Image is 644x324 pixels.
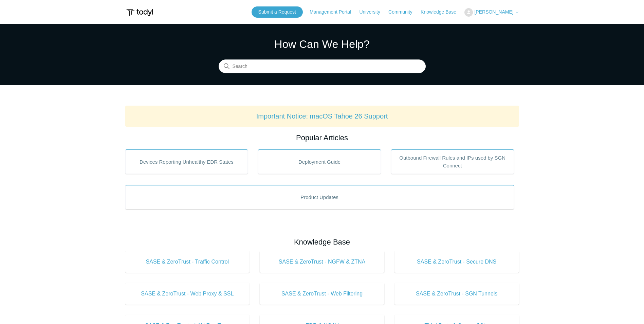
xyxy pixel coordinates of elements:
span: SASE & ZeroTrust - Web Filtering [270,290,374,298]
span: SASE & ZeroTrust - NGFW & ZTNA [270,258,374,266]
a: SASE & ZeroTrust - Traffic Control [125,251,250,273]
a: Outbound Firewall Rules and IPs used by SGN Connect [391,149,514,174]
span: SASE & ZeroTrust - Secure DNS [405,258,509,266]
input: Search [219,60,426,73]
span: SASE & ZeroTrust - Traffic Control [135,258,240,266]
button: [PERSON_NAME] [464,8,519,17]
span: SASE & ZeroTrust - Web Proxy & SSL [135,290,240,298]
a: Knowledge Base [421,8,463,16]
a: Product Updates [125,185,514,209]
span: SASE & ZeroTrust - SGN Tunnels [405,290,509,298]
h2: Popular Articles [125,132,519,143]
a: Important Notice: macOS Tahoe 26 Support [256,112,388,120]
a: Submit a Request [252,6,303,18]
a: Devices Reporting Unhealthy EDR States [125,149,248,174]
span: [PERSON_NAME] [474,9,513,15]
a: SASE & ZeroTrust - Secure DNS [394,251,519,273]
a: SASE & ZeroTrust - SGN Tunnels [394,283,519,305]
a: SASE & ZeroTrust - NGFW & ZTNA [260,251,384,273]
a: University [359,8,387,16]
img: Todyl Support Center Help Center home page [125,6,154,19]
h1: How Can We Help? [219,36,426,52]
a: SASE & ZeroTrust - Web Proxy & SSL [125,283,250,305]
a: Management Portal [310,8,358,16]
a: Deployment Guide [258,149,381,174]
h2: Knowledge Base [125,236,519,248]
a: Community [388,8,419,16]
a: SASE & ZeroTrust - Web Filtering [260,283,384,305]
